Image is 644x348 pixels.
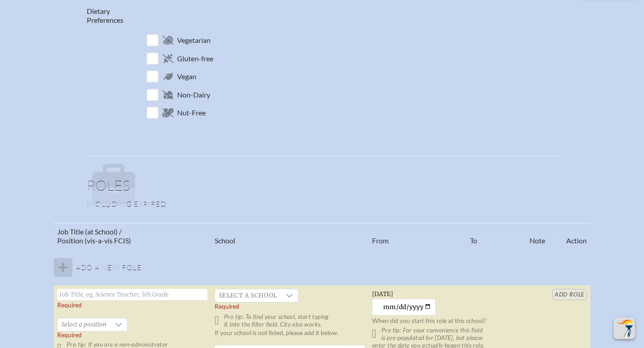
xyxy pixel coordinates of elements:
img: To the top [615,319,633,337]
span: [DATE] [372,290,393,298]
p: Pro tip: To find your school, start typing it into the filter field. City also works. [215,313,365,328]
th: To [466,223,526,249]
th: From [369,223,466,249]
span: Non-Dairy [177,90,210,99]
label: Required [57,301,82,309]
p: Including expired [87,199,557,208]
input: Job Title, eg, Science Teacher, 5th Grade [57,289,208,300]
span: Vegetarian [177,36,211,45]
label: Required [215,303,239,310]
th: Note [526,223,549,249]
th: Job Title (at School) / Position (vis-a-vis FCIS) [54,223,211,249]
label: If your school is not listed, please add it below. [215,329,338,344]
button: Scroll Top [614,318,635,339]
th: Action [549,223,590,249]
span: Gluten-free [177,54,213,63]
label: Dietary Preferences [87,7,123,25]
span: Vegan [177,72,196,81]
th: School [211,223,369,249]
span: Nut-Free [177,108,206,117]
span: Select a position [58,318,110,331]
h1: Roles [87,178,557,199]
p: When did you start this role at this school? [372,317,522,325]
span: Required [57,331,82,339]
span: Select a school [215,289,281,302]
